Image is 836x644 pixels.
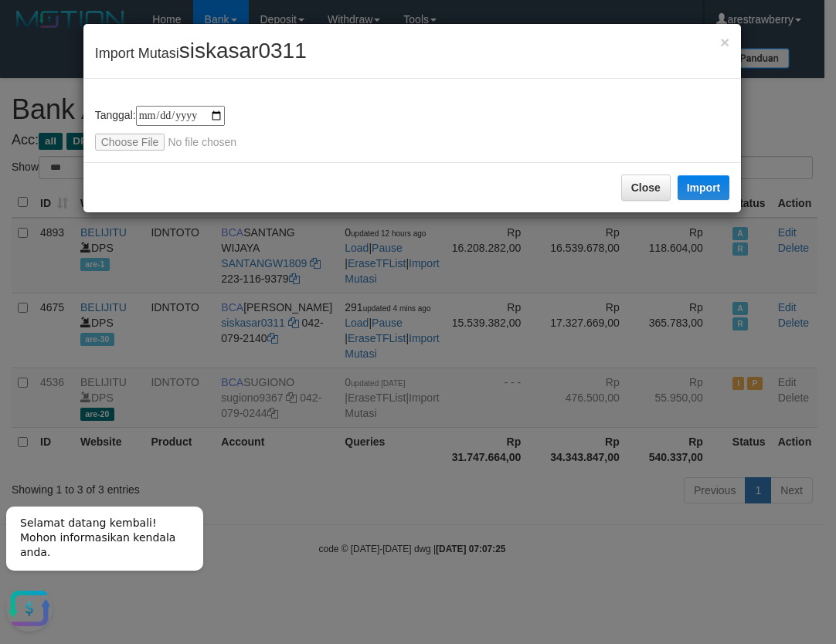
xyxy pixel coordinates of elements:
span: Selamat datang kembali! Mohon informasikan kendala anda. [20,24,175,66]
button: Open LiveChat chat widget [6,93,53,139]
button: Close [621,175,671,201]
div: Tanggal: [95,106,730,151]
span: × [720,33,729,51]
span: siskasar0311 [179,39,307,63]
button: Close [720,34,729,50]
span: Import Mutasi [95,46,307,61]
button: Import [678,175,730,200]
